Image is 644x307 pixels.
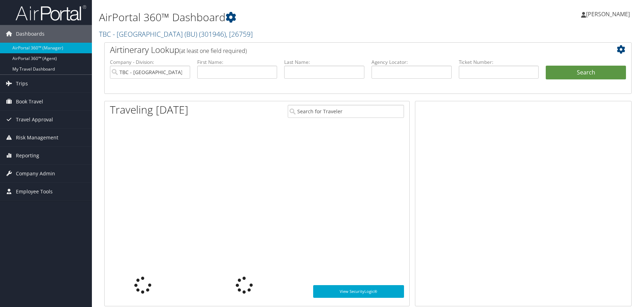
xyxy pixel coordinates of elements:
input: Search for Traveler [288,105,404,118]
span: Reporting [16,147,39,164]
span: Book Travel [16,93,43,110]
span: (at least one field required) [179,47,247,55]
span: Employee Tools [16,183,53,200]
h2: Airtinerary Lookup [110,44,582,56]
span: Company Admin [16,165,55,182]
a: TBC - [GEOGRAPHIC_DATA] (BU) [99,29,253,39]
span: Travel Approval [16,111,53,128]
h1: Traveling [DATE] [110,102,188,117]
img: airportal-logo.png [16,5,86,21]
label: Agency Locator: [371,59,452,66]
span: [PERSON_NAME] [586,10,630,18]
h1: AirPortal 360™ Dashboard [99,10,458,25]
span: Trips [16,75,28,92]
a: View SecurityLogic® [313,285,404,298]
span: Risk Management [16,129,58,146]
span: Dashboards [16,25,45,43]
a: [PERSON_NAME] [581,4,637,25]
label: First Name: [197,59,277,66]
label: Ticket Number: [459,59,539,66]
button: Search [546,66,626,80]
label: Last Name: [284,59,364,66]
span: , [ 26759 ] [226,29,253,39]
span: ( 301946 ) [199,29,226,39]
label: Company - Division: [110,59,190,66]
